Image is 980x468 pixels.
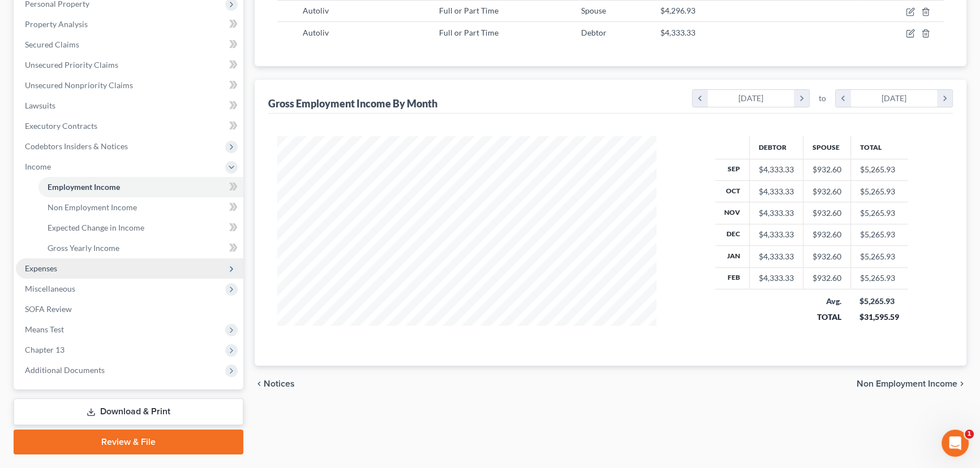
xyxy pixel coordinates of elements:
[813,164,841,175] div: $932.60
[25,40,79,49] span: Secured Claims
[439,6,498,15] span: Full or Part Time
[16,96,243,116] a: Lawsuits
[813,272,841,284] div: $932.60
[48,182,120,192] span: Employment Income
[812,296,841,307] div: Avg.
[25,284,75,293] span: Miscellaneous
[850,224,908,245] td: $5,265.93
[708,90,794,107] div: [DATE]
[715,180,750,202] th: Oct
[303,6,329,15] span: Autoliv
[14,398,243,425] a: Download & Print
[48,243,119,253] span: Gross Yearly Income
[857,379,966,388] button: Non Employment Income chevron_right
[759,229,794,240] div: $4,333.33
[813,229,841,240] div: $932.60
[715,246,750,267] th: Jan
[857,379,957,388] span: Non Employment Income
[439,28,498,37] span: Full or Part Time
[581,28,607,37] span: Debtor
[25,19,88,29] span: Property Analysis
[25,345,65,354] span: Chapter 13
[749,136,803,159] th: Debtor
[48,223,144,232] span: Expected Change in Income
[25,365,105,375] span: Additional Documents
[715,202,750,224] th: Nov
[16,75,243,96] a: Unsecured Nonpriority Claims
[38,177,243,197] a: Employment Income
[581,6,606,15] span: Spouse
[16,299,243,319] a: SOFA Review
[803,136,850,159] th: Spouse
[851,90,938,107] div: [DATE]
[937,90,952,107] i: chevron_right
[16,116,243,136] a: Executory Contracts
[25,263,57,273] span: Expenses
[759,164,794,175] div: $4,333.33
[850,136,908,159] th: Total
[25,304,72,314] span: SOFA Review
[850,180,908,202] td: $5,265.93
[850,246,908,267] td: $5,265.93
[48,202,137,212] span: Non Employment Income
[255,379,295,388] button: chevron_left Notices
[25,101,55,110] span: Lawsuits
[813,207,841,219] div: $932.60
[38,197,243,218] a: Non Employment Income
[16,34,243,55] a: Secured Claims
[38,218,243,238] a: Expected Change in Income
[759,251,794,262] div: $4,333.33
[715,267,750,289] th: Feb
[759,207,794,219] div: $4,333.33
[850,267,908,289] td: $5,265.93
[25,162,51,171] span: Income
[813,251,841,262] div: $932.60
[660,28,695,37] span: $4,333.33
[957,379,966,388] i: chevron_right
[268,97,437,110] div: Gross Employment Income By Month
[813,186,841,197] div: $932.60
[25,141,128,151] span: Codebtors Insiders & Notices
[25,121,97,131] span: Executory Contracts
[859,296,899,307] div: $5,265.93
[965,430,974,439] span: 1
[303,28,329,37] span: Autoliv
[859,311,899,323] div: $31,595.59
[850,159,908,180] td: $5,265.93
[850,202,908,224] td: $5,265.93
[715,224,750,245] th: Dec
[16,55,243,75] a: Unsecured Priority Claims
[812,311,841,323] div: TOTAL
[819,93,826,104] span: to
[660,6,695,15] span: $4,296.93
[836,90,851,107] i: chevron_left
[759,186,794,197] div: $4,333.33
[794,90,809,107] i: chevron_right
[693,90,708,107] i: chevron_left
[16,14,243,34] a: Property Analysis
[25,80,133,90] span: Unsecured Nonpriority Claims
[25,324,64,334] span: Means Test
[942,430,969,457] iframe: Intercom live chat
[759,272,794,284] div: $4,333.33
[264,379,295,388] span: Notices
[14,430,243,454] a: Review & File
[38,238,243,258] a: Gross Yearly Income
[715,159,750,180] th: Sep
[255,379,264,388] i: chevron_left
[25,60,118,70] span: Unsecured Priority Claims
